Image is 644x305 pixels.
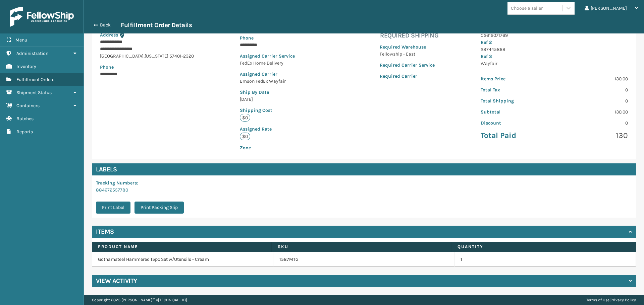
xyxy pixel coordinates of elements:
[121,21,192,29] h3: Fulfillment Order Details
[240,144,334,151] p: Zone
[240,71,334,78] p: Assigned Carrier
[558,108,628,116] p: 130.00
[240,78,334,85] p: Emson FedEx Wayfair
[16,77,54,82] span: Fulfillment Orders
[481,39,628,46] p: Ref 2
[558,86,628,93] p: 0
[240,53,334,60] p: Assigned Carrier Service
[279,256,299,263] a: 1587MTG
[16,90,52,95] span: Shipment Status
[96,202,130,214] button: Print Label
[586,295,636,305] div: |
[481,97,550,104] p: Total Shipping
[96,277,137,285] h4: View Activity
[16,116,34,122] span: Batches
[96,180,138,186] span: Tracking Numbers :
[90,22,121,28] button: Back
[610,298,636,302] a: Privacy Policy
[240,107,334,114] p: Shipping Cost
[16,129,33,135] span: Reports
[481,108,550,116] p: Subtotal
[144,53,145,59] span: ,
[586,298,609,302] a: Terms of Use
[100,53,144,59] span: [GEOGRAPHIC_DATA]
[96,187,128,193] a: 884672557780
[481,86,550,93] p: Total Tax
[481,131,550,141] p: Total Paid
[100,64,194,71] p: Phone
[454,252,636,267] td: 1
[481,53,628,60] p: Ref 3
[240,34,334,42] p: Phone
[458,244,625,250] label: Quantity
[240,60,334,67] p: FedEx Home Delivery
[558,75,628,82] p: 130.00
[169,53,194,59] span: 57401-2320
[240,96,334,103] p: [DATE]
[481,75,550,82] p: Items Price
[558,120,628,127] p: 0
[16,64,36,69] span: Inventory
[10,7,74,27] img: logo
[240,114,250,122] p: $0
[16,103,40,108] span: Containers
[380,51,435,58] p: Fellowship - East
[481,120,550,127] p: Discount
[100,32,118,38] span: Address
[98,244,265,250] label: Product Name
[380,62,435,69] p: Required Carrier Service
[481,60,628,67] p: Wayfair
[481,32,628,39] p: CS612071769
[92,252,273,267] td: Gothamsteel Hammered 15pc Set w/Utensils - Cream
[240,126,334,133] p: Assigned Rate
[278,244,445,250] label: SKU
[558,97,628,104] p: 0
[380,44,435,51] p: Required Warehouse
[558,131,628,141] p: 130
[511,5,543,12] div: Choose a seller
[481,46,628,53] p: 287445868
[96,228,114,236] h4: Items
[240,133,250,140] p: $0
[92,163,636,175] h4: Labels
[15,37,27,43] span: Menu
[380,73,435,80] p: Required Carrier
[380,31,439,40] h4: Required Shipping
[135,202,184,214] button: Print Packing Slip
[92,295,187,305] p: Copyright 2023 [PERSON_NAME]™ v [TECHNICAL_ID]
[240,89,334,96] p: Ship By Date
[145,53,168,59] span: [US_STATE]
[16,51,48,56] span: Administration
